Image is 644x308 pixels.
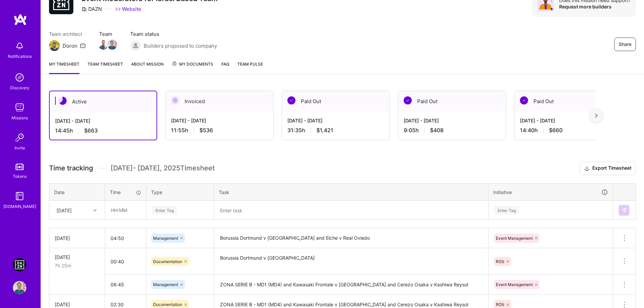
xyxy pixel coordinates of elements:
[10,84,29,91] div: Discovery
[595,113,598,118] img: right
[13,131,26,144] img: Invite
[146,183,214,201] th: Type
[11,281,28,294] a: User Avatar
[172,61,213,68] span: My Documents
[105,201,146,219] input: HH:MM
[11,114,28,121] div: Missions
[614,38,636,51] button: Share
[515,91,622,112] div: Paid Out
[287,127,384,134] div: 31:35 h
[398,91,506,112] div: Paid Out
[55,235,99,242] div: [DATE]
[621,208,627,213] img: Submit
[105,276,146,293] input: HH:MM
[496,302,504,307] span: ROS
[55,262,99,269] div: 7h 25m
[316,127,333,134] span: $1,421
[520,117,617,124] div: [DATE] - [DATE]
[215,249,487,274] textarea: Borussia Dortmund v [GEOGRAPHIC_DATA]
[215,276,487,294] textarea: ZONA SERIE B - MD1 (MD4) and Kawasaki Frontale v [GEOGRAPHIC_DATA] and Cerezo Osaka v Kashiwa Reysol
[55,117,151,124] div: [DATE] - [DATE]
[221,61,229,74] a: FAQ
[98,40,109,50] img: Team Member Avatar
[130,40,141,51] img: Builders proposed to company
[13,281,26,294] img: User Avatar
[237,62,263,67] span: Team Pulse
[55,127,151,134] div: 14:45 h
[171,127,268,134] div: 11:55 h
[520,127,617,134] div: 14:40 h
[214,183,488,201] th: Task
[11,258,28,271] a: DAZN: Event Moderators for Israel Based Team
[404,96,412,104] img: Paid Out
[13,258,26,271] img: DAZN: Event Moderators for Israel Based Team
[199,127,213,134] span: $536
[584,165,590,172] i: icon Download
[287,96,295,104] img: Paid Out
[49,30,86,38] span: Team architect
[166,91,273,112] div: Invoiced
[493,188,608,196] div: Initiative
[619,41,631,48] span: Share
[13,173,27,180] div: Tokens
[14,14,27,26] img: logo
[49,40,60,51] img: Team Architect
[520,96,528,104] img: Paid Out
[13,189,26,203] img: guide book
[81,5,102,13] div: DAZN
[580,162,636,175] button: Export Timesheet
[287,117,384,124] div: [DATE] - [DATE]
[58,97,67,105] img: Active
[81,6,87,12] i: icon CompanyGray
[115,5,141,13] a: Website
[105,253,146,270] input: HH:MM
[131,61,164,74] a: About Mission
[152,205,177,215] div: Enter Tag
[55,254,99,261] div: [DATE]
[111,164,215,172] span: [DATE] - [DATE] , 2025 Timesheet
[8,53,32,60] div: Notifications
[153,259,182,264] span: Documentation
[16,164,24,170] img: tokens
[49,61,79,74] a: My timesheet
[55,301,99,308] div: [DATE]
[430,127,444,134] span: $408
[105,229,146,247] input: HH:MM
[130,30,217,38] span: Team status
[13,71,26,84] img: discovery
[215,229,487,247] textarea: Borussia Dortmund v [GEOGRAPHIC_DATA] and Elche v Real Oviedo
[153,236,178,241] span: Management
[153,302,182,307] span: Documentation
[56,207,72,214] div: [DATE]
[496,236,533,241] span: Event Management
[282,91,389,112] div: Paid Out
[50,91,157,112] div: Active
[84,127,98,134] span: $663
[107,40,117,50] img: Team Member Avatar
[108,39,117,50] a: Team Member Avatar
[404,127,500,134] div: 9:05 h
[63,42,77,49] div: Doron
[494,205,519,215] div: Enter Tag
[99,39,108,50] a: Team Member Avatar
[404,117,500,124] div: [DATE] - [DATE]
[49,164,93,172] span: Time tracking
[110,189,141,196] div: Time
[237,61,263,74] a: Team Pulse
[15,144,25,151] div: Invite
[153,282,178,287] span: Management
[496,282,533,287] span: Event Management
[171,117,268,124] div: [DATE] - [DATE]
[13,39,26,53] img: bell
[93,209,97,212] i: icon Chevron
[496,259,504,264] span: ROS
[559,3,630,10] div: Request more builders
[3,203,36,210] div: [DOMAIN_NAME]
[80,43,86,48] i: icon Mail
[88,61,123,74] a: Team timesheet
[144,42,217,49] span: Builders proposed to company
[549,127,563,134] span: $660
[171,96,179,104] img: Invoiced
[99,30,117,38] span: Team
[172,61,213,74] a: My Documents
